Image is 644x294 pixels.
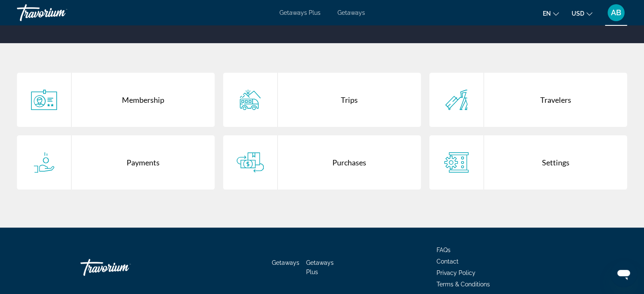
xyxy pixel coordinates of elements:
[610,260,637,287] iframe: Button to launch messaging window
[278,73,421,127] div: Trips
[605,4,627,22] button: User Menu
[429,135,627,190] a: Settings
[437,247,451,253] a: FAQs
[572,7,592,19] button: Change currency
[429,73,627,127] a: Travelers
[72,135,215,190] div: Payments
[437,258,459,265] a: Contact
[484,135,627,190] div: Settings
[223,73,421,127] a: Trips
[72,73,215,127] div: Membership
[17,135,215,190] a: Payments
[279,9,321,16] a: Getaways Plus
[543,7,559,19] button: Change language
[272,259,299,266] a: Getaways
[17,2,102,24] a: Travorium
[306,259,334,275] a: Getaways Plus
[80,255,165,280] a: Travorium
[611,8,621,17] span: AB
[484,73,627,127] div: Travelers
[437,281,490,288] a: Terms & Conditions
[543,10,551,17] span: en
[278,135,421,190] div: Purchases
[337,9,365,16] a: Getaways
[17,73,215,127] a: Membership
[572,10,584,17] span: USD
[437,269,475,276] a: Privacy Policy
[223,135,421,190] a: Purchases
